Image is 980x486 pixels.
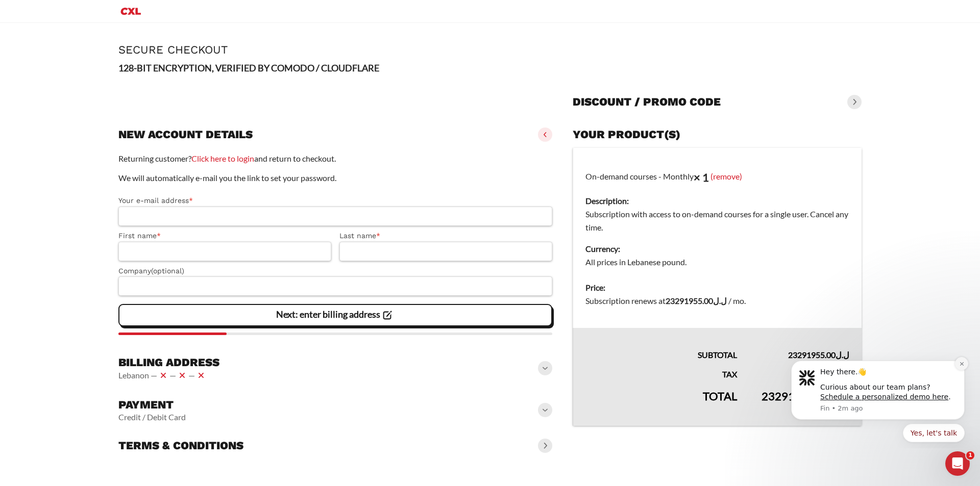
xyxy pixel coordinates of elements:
dd: All prices in Lebanese pound. [585,255,849,269]
img: Profile image for Fin [23,18,39,35]
span: Subscription renews at . [585,296,746,305]
h3: Discount / promo code [573,95,721,109]
span: (optional) [151,267,184,275]
h3: New account details [118,127,253,142]
span: ل.ل [836,350,849,360]
dt: Description: [585,194,849,208]
h3: Terms & conditions [118,439,243,453]
div: Quick reply options [15,72,189,91]
label: Company [118,265,552,277]
p: We will automatically e-mail you the link to set your password. [118,171,552,185]
h1: Secure Checkout [118,43,862,56]
vaadin-button: Next: enter billing address [118,304,552,326]
dt: Price: [585,281,849,294]
a: Click here to login [191,154,254,163]
dt: Currency: [585,242,849,255]
p: Returning customer? and return to checkout. [118,152,552,165]
span: 1 [966,451,974,459]
vaadin-horizontal-layout: Lebanon — — — [118,369,219,381]
div: message notification from Fin, 2m ago. Hey there.👋 Curious about our team plans? Schedule a perso... [15,9,189,68]
th: Total [573,381,749,426]
p: Message from Fin, sent 2m ago [44,53,181,62]
th: Tax [573,362,749,381]
strong: × 1 [694,170,709,184]
label: Last name [339,230,552,242]
a: Schedule a personalized demo here [44,41,173,49]
label: Your e-mail address [118,195,552,207]
a: (remove) [710,171,742,181]
span: ل.ل [713,296,727,305]
bdi: 23291955.00 [788,350,849,360]
div: Message content [44,16,181,51]
iframe: Intercom live chat [945,451,970,476]
span: / mo [728,296,744,305]
dd: Subscription with access to on-demand courses for a single user. Cancel any time. [585,208,849,234]
button: Quick reply: Yes, let's talk [127,72,189,91]
bdi: 23291955.00 [666,296,727,305]
label: First name [118,230,331,242]
h3: Payment [118,398,186,412]
strong: 128-BIT ENCRYPTION, VERIFIED BY COMODO / CLOUDFLARE [118,62,379,73]
button: Dismiss notification [179,6,192,19]
div: Curious about our team plans? . [44,31,181,51]
th: Subtotal [573,328,749,362]
vaadin-horizontal-layout: Credit / Debit Card [118,412,186,422]
iframe: Intercom notifications message [776,351,980,448]
div: Hey there.👋 [44,16,181,26]
td: On-demand courses - Monthly [573,148,862,275]
h3: Billing address [118,355,219,370]
bdi: 23291955.00 [762,389,849,403]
